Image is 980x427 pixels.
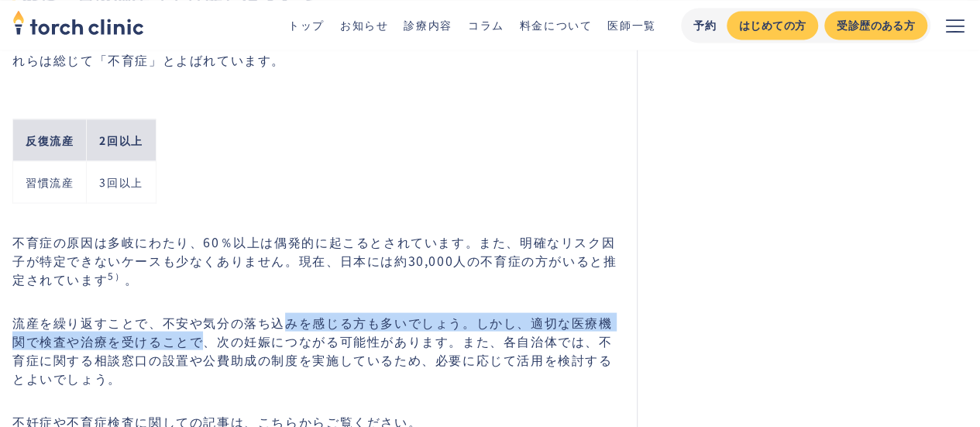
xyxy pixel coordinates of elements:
[12,11,144,39] a: home
[108,268,125,281] sup: 5）
[13,119,87,160] th: 反復流産
[468,17,504,33] a: コラム
[288,17,325,33] a: トップ
[12,312,618,387] p: 流産を繰り返すことで、不安や気分の落ち込みを感じる方も多いでしょう。しかし、適切な医療機関で検査や治療を受けることで、次の妊娠につながる可能性があります。また、各自治体では、不育症に関する相談窓...
[87,119,156,160] th: 2回以上
[87,160,156,202] td: 3回以上
[837,17,915,33] div: 受診歴のある方
[607,17,655,33] a: 医師一覧
[824,11,927,40] a: 受診歴のある方
[12,32,618,69] p: 流産や死産を繰り返す「反復流産」「習慣流産」は、流産の回数によって呼び方が異なります。これらは総じて「不育症」とよばれています。
[340,17,388,33] a: お知らせ
[404,17,452,33] a: 診療内容
[12,232,618,288] p: 不育症の原因は多岐にわたり、60％以上は偶発的に起こるとされています。また、明確なリスク因子が特定できないケースも少なくありません。現在、日本には約30,000人の不育症の方がいると推定されてい...
[727,11,818,40] a: はじめての方
[739,17,806,33] div: はじめての方
[693,17,717,33] div: 予約
[520,17,593,33] a: 料金について
[12,5,144,39] img: torch clinic
[13,160,87,202] td: 習慣流産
